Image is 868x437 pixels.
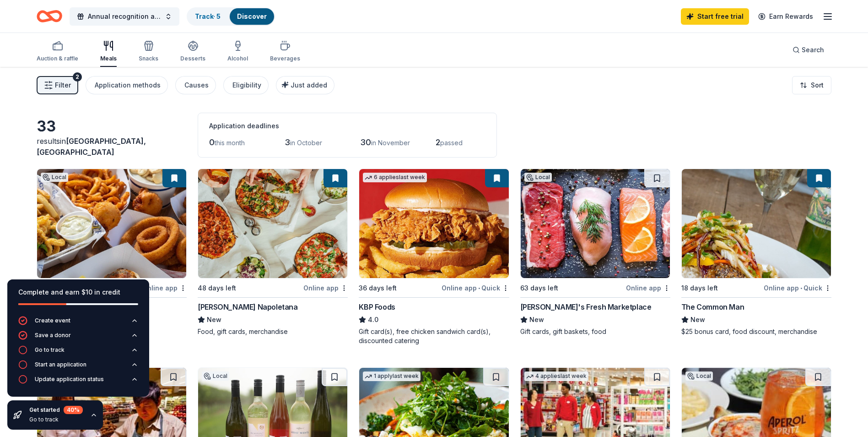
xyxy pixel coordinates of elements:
[207,314,221,325] span: New
[291,81,327,89] span: Just added
[811,80,824,91] span: Sort
[285,137,290,147] span: 3
[37,37,78,67] button: Auction & raffle
[215,139,245,147] span: this month
[681,327,831,336] div: $25 bonus card, food discount, merchandise
[303,282,348,294] div: Online app
[478,284,480,292] span: •
[209,137,215,147] span: 0
[139,55,158,62] div: Snacks
[227,55,248,62] div: Alcohol
[142,282,187,294] div: Online app
[64,406,83,414] div: 40 %
[37,169,186,278] img: Image for Iggy's
[520,301,652,312] div: [PERSON_NAME]'s Fresh Marketplace
[198,169,347,278] img: Image for Frank Pepe Pizzeria Napoletana
[35,332,71,339] div: Save a donor
[232,80,261,91] div: Eligibility
[37,5,62,27] a: Home
[520,327,670,336] div: Gift cards, gift baskets, food
[175,76,216,94] button: Causes
[371,139,410,147] span: in November
[18,360,138,375] button: Start an application
[139,37,158,67] button: Snacks
[73,72,82,82] div: 2
[35,317,70,324] div: Create event
[180,55,205,62] div: Desserts
[270,55,300,62] div: Beverages
[37,117,187,136] div: 33
[764,282,831,294] div: Online app Quick
[37,137,146,157] span: [GEOGRAPHIC_DATA], [GEOGRAPHIC_DATA]
[18,331,138,345] button: Save a donor
[35,376,104,383] div: Update application status
[520,283,558,294] div: 63 days left
[202,371,229,381] div: Local
[753,8,819,25] a: Earn Rewards
[18,287,138,298] div: Complete and earn $10 in credit
[685,371,713,381] div: Local
[681,169,831,336] a: Image for The Common Man18 days leftOnline app•QuickThe Common ManNew$25 bonus card, food discoun...
[436,137,440,147] span: 2
[363,173,427,182] div: 6 applies last week
[524,173,552,182] div: Local
[195,12,221,20] a: Track· 5
[359,283,397,294] div: 36 days left
[529,314,544,325] span: New
[276,76,334,94] button: Just added
[440,139,463,147] span: passed
[792,76,831,94] button: Sort
[88,11,161,22] span: Annual recognition and support
[198,301,297,312] div: [PERSON_NAME] Napoletana
[800,284,802,292] span: •
[290,139,322,147] span: in October
[626,282,670,294] div: Online app
[223,76,269,94] button: Eligibility
[95,80,161,91] div: Application methods
[802,44,824,55] span: Search
[682,169,831,278] img: Image for The Common Man
[29,406,83,414] div: Get started
[180,37,205,67] button: Desserts
[198,327,348,336] div: Food, gift cards, merchandise
[187,7,275,26] button: Track· 5Discover
[368,314,378,325] span: 4.0
[18,316,138,331] button: Create event
[681,8,749,25] a: Start free trial
[37,136,187,158] div: results
[359,327,509,345] div: Gift card(s), free chicken sandwich card(s), discounted catering
[690,314,705,325] span: New
[785,41,831,59] button: Search
[37,55,78,62] div: Auction & raffle
[35,361,86,368] div: Start an application
[521,169,670,278] img: Image for Dave's Fresh Marketplace
[55,80,71,91] span: Filter
[29,416,83,423] div: Go to track
[363,371,421,381] div: 1 apply last week
[198,169,348,336] a: Image for Frank Pepe Pizzeria Napoletana48 days leftOnline app[PERSON_NAME] NapoletanaNewFood, gi...
[41,173,68,182] div: Local
[100,37,117,67] button: Meals
[359,169,508,278] img: Image for KBP Foods
[184,80,209,91] div: Causes
[442,282,509,294] div: Online app Quick
[35,346,65,354] div: Go to track
[520,169,670,336] a: Image for Dave's Fresh MarketplaceLocal63 days leftOnline app[PERSON_NAME]'s Fresh MarketplaceNew...
[18,345,138,360] button: Go to track
[37,169,187,336] a: Image for Iggy'sLocal64 days leftOnline app[PERSON_NAME]'sNewFood, gift cards, merchandise
[681,301,744,312] div: The Common Man
[237,12,267,20] a: Discover
[209,120,485,131] div: Application deadlines
[86,76,168,94] button: Application methods
[18,375,138,389] button: Update application status
[227,37,248,67] button: Alcohol
[360,137,371,147] span: 30
[100,55,117,62] div: Meals
[681,283,718,294] div: 18 days left
[524,371,588,381] div: 4 applies last week
[198,283,236,294] div: 48 days left
[359,301,395,312] div: KBP Foods
[270,37,300,67] button: Beverages
[70,7,179,26] button: Annual recognition and support
[37,76,78,94] button: Filter2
